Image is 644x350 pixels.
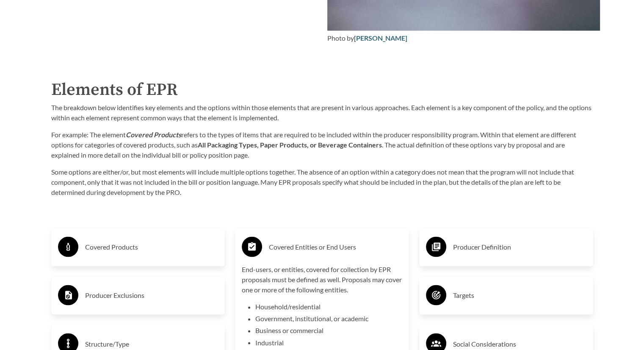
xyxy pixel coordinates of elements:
[242,264,402,295] p: End-users, or entities, covered for collection by EPR proposals must be defined as well. Proposal...
[453,240,586,254] h3: Producer Definition
[126,131,181,139] strong: Covered Products
[51,103,593,123] p: The breakdown below identifies key elements and the options within those elements that are presen...
[51,130,593,160] p: For example: The element refers to the types of items that are required to be included within the...
[269,240,402,254] h3: Covered Entities or End Users
[255,337,402,347] li: Industrial
[51,77,593,103] h2: Elements of EPR
[255,325,402,336] li: Business or commercial
[327,33,600,43] div: Photo by
[85,289,218,302] h3: Producer Exclusions
[255,302,402,312] li: Household/residential
[85,240,218,254] h3: Covered Products
[354,34,407,42] a: [PERSON_NAME]
[51,167,593,197] p: Some options are either/or, but most elements will include multiple options together. The absence...
[198,141,382,149] strong: All Packaging Types, Paper Products, or Beverage Containers
[453,289,586,302] h3: Targets
[255,314,402,324] li: Government, institutional, or academic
